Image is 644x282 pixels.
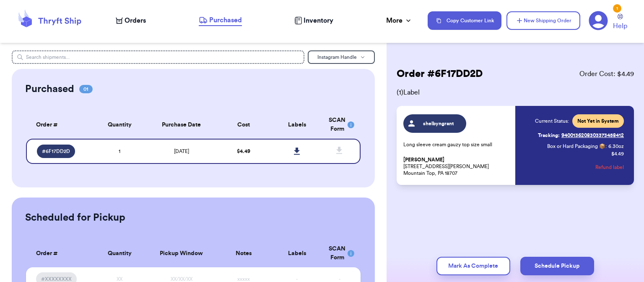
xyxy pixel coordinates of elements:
[613,21,627,31] span: Help
[436,257,510,275] button: Mark As Complete
[589,11,608,30] a: 1
[535,118,569,124] span: Current Status:
[116,16,146,26] a: Orders
[26,111,93,139] th: Order #
[125,16,146,26] span: Orders
[418,120,458,127] span: shelbyngrant
[506,11,580,30] button: New Shipping Order
[538,129,624,142] a: Tracking:9400136208303373458412
[613,14,627,31] a: Help
[403,141,510,148] p: Long sleeve cream gauzy top size small
[217,240,270,267] th: Notes
[329,245,351,262] div: SCAN Form
[119,149,120,154] span: 1
[428,11,501,30] button: Copy Customer Link
[294,16,333,26] a: Inventory
[270,111,324,139] th: Labels
[42,148,70,155] span: # 6F17DD2D
[613,4,621,13] div: 1
[403,156,510,177] p: [STREET_ADDRESS][PERSON_NAME] Mountain Top, PA 18707
[397,87,634,98] span: ( 1 ) Label
[577,118,619,124] span: Not Yet in System
[611,150,624,157] p: $ 4.49
[171,277,192,282] span: XX/XX/XX
[386,16,413,26] div: More
[538,132,560,139] span: Tracking:
[605,143,607,150] span: :
[296,277,298,282] span: -
[237,149,250,154] span: $ 4.49
[339,277,340,282] span: -
[397,67,483,81] h2: Order # 6F17DD2D
[308,50,375,64] button: Instagram Handle
[146,240,217,267] th: Pickup Window
[117,277,122,282] span: XX
[547,144,605,149] span: Box or Hard Packaging 📦
[579,69,634,79] span: Order Cost: $ 4.49
[25,82,74,96] h2: Purchased
[270,240,324,267] th: Labels
[93,111,146,139] th: Quantity
[12,50,304,64] input: Search shipments...
[329,116,351,134] div: SCAN Form
[79,85,93,93] span: 01
[403,157,444,163] span: [PERSON_NAME]
[174,149,189,154] span: [DATE]
[304,16,333,26] span: Inventory
[608,143,624,150] span: 6.30 oz
[93,240,146,267] th: Quantity
[25,211,125,224] h2: Scheduled for Pickup
[520,257,594,275] button: Schedule Pickup
[217,111,270,139] th: Cost
[26,240,93,267] th: Order #
[595,158,624,177] button: Refund label
[317,55,357,60] span: Instagram Handle
[199,15,242,26] a: Purchased
[209,15,242,25] span: Purchased
[237,277,250,282] span: xxxxx
[146,111,217,139] th: Purchase Date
